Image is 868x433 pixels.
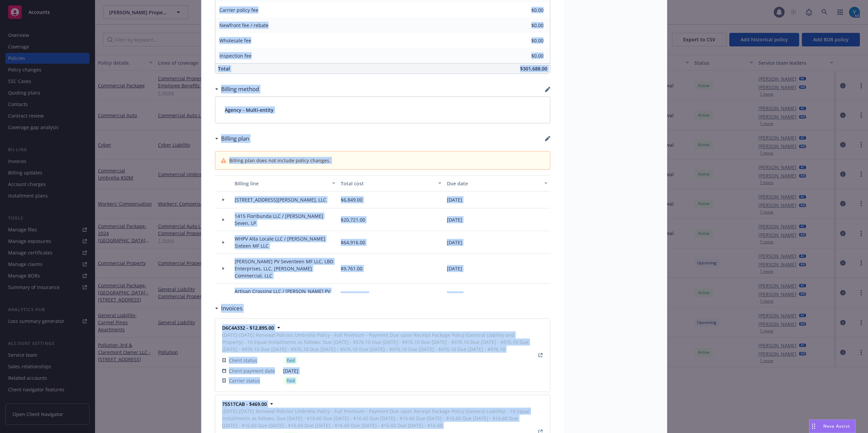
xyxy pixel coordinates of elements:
[229,377,260,384] span: Carrier status
[215,134,249,143] div: Billing plan
[447,216,462,223] span: [DATE]
[222,408,534,429] span: [DATE]-[DATE] Renewal Policies Umbrella Policy - Full Premium - Payment Due upon Receipt Package ...
[338,175,444,191] button: Total cost
[520,65,547,72] span: $301,688.00
[235,212,335,227] span: 1415 Floribunda LLC / [PERSON_NAME] Seven, LP
[229,157,331,164] span: Billing plan does not include policy changes.
[218,65,230,72] span: Total
[341,291,368,298] span: $204,433.00
[283,376,298,385] div: Paid
[447,291,462,298] span: [DATE]
[221,304,242,313] h3: Invoices
[215,191,232,208] div: Toggle Row Expanded
[536,351,545,359] a: View Invoice
[229,357,257,364] span: Client status
[341,239,365,246] span: $64,916.00
[341,216,365,223] span: $20,721.00
[447,196,462,203] span: [DATE]
[235,235,335,249] span: WHPV Alta Locale LLC / [PERSON_NAME] Sixteen MF LLC
[341,180,434,187] div: Total cost
[235,258,335,279] span: [PERSON_NAME] PV Seventeen MF LLC, LBD Enterprises, LLC, [PERSON_NAME] Commercial, LLC
[215,85,259,94] div: Billing method
[219,7,258,13] span: Carrier policy fee
[504,20,548,30] input: 0.00
[235,196,326,203] span: [STREET_ADDRESS][PERSON_NAME], LLC
[447,180,540,187] div: Due date
[219,53,252,59] span: Inspection fee
[221,85,259,94] h3: Billing method
[229,367,275,374] span: Client payment date
[447,265,462,272] span: [DATE]
[504,36,548,46] input: 0.00
[283,356,298,365] div: Paid
[447,239,462,246] span: [DATE]
[444,175,550,191] button: Due date
[809,420,818,433] div: Drag to move
[341,196,362,203] span: $6,849.00
[283,367,534,374] span: [DATE]
[809,419,856,433] button: Nova Assist
[215,284,232,306] div: Toggle Row Expanded
[215,231,232,254] div: Toggle Row Expanded
[235,288,335,302] span: Artisan Crossing LLC / [PERSON_NAME] PV Fourteen MF LLC
[504,5,548,15] input: 0.00
[221,134,249,143] h3: Billing plan
[341,265,362,272] span: $9,761.00
[823,423,850,429] span: Nova Assist
[219,22,269,28] span: Newfront fee / rebate
[215,97,550,123] div: Agency - Multi-entity
[215,254,232,284] div: Toggle Row Expanded
[215,304,242,313] div: Invoices
[222,325,274,331] strong: D6C4A332 - $12,895.00
[215,208,232,231] div: Toggle Row Expanded
[235,180,328,187] div: Billing line
[219,37,251,44] span: Wholesale fee
[222,331,534,353] span: [DATE]-[DATE] Renewal Policies Umbrella Policy - Full Premium - Payment Due upon Receipt Package ...
[504,51,548,61] input: 0.00
[222,401,267,407] strong: 75517CAB - $469.00
[232,175,338,191] button: Billing line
